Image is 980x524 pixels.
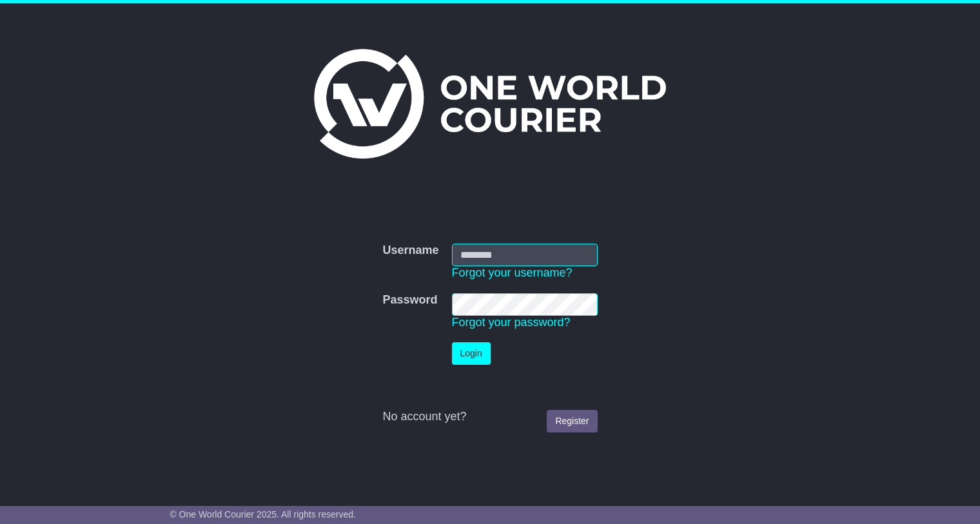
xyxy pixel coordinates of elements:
[452,316,571,329] a: Forgot your password?
[170,509,356,519] span: © One World Courier 2025. All rights reserved.
[452,342,491,365] button: Login
[382,244,438,258] label: Username
[314,49,666,159] img: One World
[382,293,437,307] label: Password
[382,410,597,424] div: No account yet?
[547,410,597,432] a: Register
[452,266,573,279] a: Forgot your username?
